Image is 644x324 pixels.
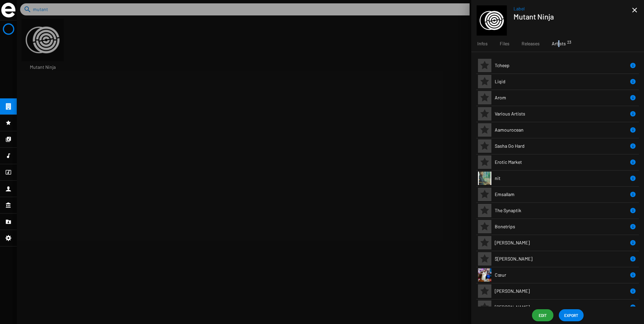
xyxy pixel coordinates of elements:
span: Aamourocean [495,127,524,133]
span: nit [495,175,500,181]
span: [PERSON_NAME] [495,240,530,245]
span: Edit [537,309,548,321]
span: $[PERSON_NAME] [495,256,532,262]
span: EXPORT [564,309,578,321]
span: Various Artists [495,111,525,117]
img: nit-1.jpeg [478,172,491,185]
span: Arom [495,95,506,100]
span: [PERSON_NAME] [495,288,530,294]
span: Liqid [495,79,505,84]
mat-icon: close [631,6,639,14]
span: Bonetrips [495,224,515,229]
span: Emsallam [495,191,515,197]
button: EXPORT [559,309,584,321]
img: unnamed.jpg [477,5,507,36]
span: Artists [552,40,566,47]
span: Tcheep [495,62,509,68]
span: Label [514,5,632,12]
span: The Synaptik [495,207,521,213]
span: Releases [522,40,540,47]
img: grand-sigle.svg [1,3,15,17]
span: Erotic Market [495,159,522,165]
button: Edit [532,309,553,321]
span: Sasha Go Hard [495,143,525,149]
h1: Mutant Ninja [514,12,627,21]
span: Files [500,40,509,47]
span: Infos [477,40,488,47]
img: 182875407_2915500678665337_777176203737752278_n.jpeg [478,268,491,282]
span: Cœur [495,272,506,278]
span: [PERSON_NAME] [495,304,530,310]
